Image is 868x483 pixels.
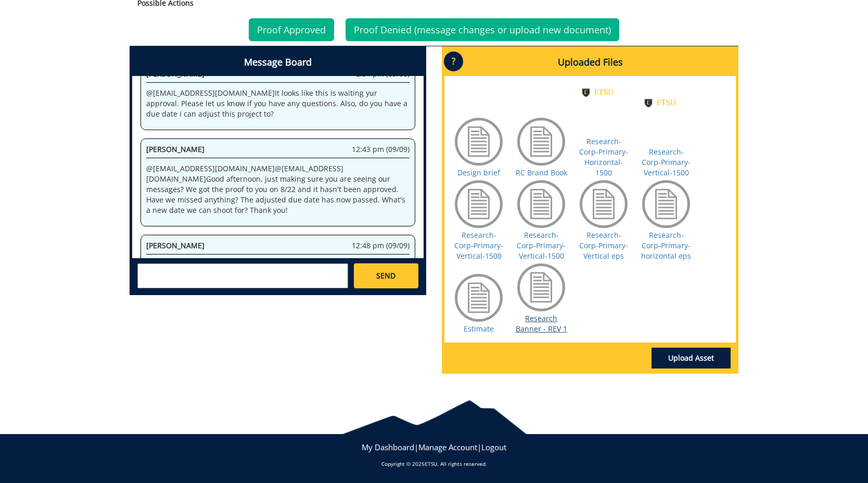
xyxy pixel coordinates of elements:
textarea: messageToSend [137,263,348,288]
h4: Uploaded Files [444,49,736,76]
a: RC Brand Book [516,168,567,177]
h4: Message Board [132,49,424,76]
span: [PERSON_NAME] [146,240,205,250]
a: SEND [354,263,418,288]
a: Logout [481,442,506,452]
a: Estimate [464,324,494,334]
a: Research-Corp-Primary-Vertical-1500 [642,147,691,177]
a: Research-Corp-Primary-Vertical-1500 [517,230,566,261]
a: Research Banner - REV 1 [516,313,567,334]
a: Design brief [457,168,500,177]
a: Research-Corp-Primary-horizontal eps [641,230,691,261]
a: Research-Corp-Primary-Vertical eps [579,230,628,261]
span: [PERSON_NAME] [146,144,205,154]
a: Manage Account [418,442,477,452]
a: Research-Corp-Primary-Horizontal-1500 [579,136,628,177]
p: @ [EMAIL_ADDRESS][DOMAIN_NAME] @ [EMAIL_ADDRESS][DOMAIN_NAME] Good afternoon, just making sure yo... [146,163,410,215]
span: 12:43 pm (09/09) [352,144,410,155]
a: Proof Approved [249,18,334,41]
a: My Dashboard [362,442,414,452]
p: ? [444,52,463,71]
a: Research-Corp-Primary-Vertical-1500 [454,230,503,261]
a: ETSU [425,460,437,467]
span: SEND [376,271,395,281]
a: Upload Asset [652,348,731,368]
p: @ [EMAIL_ADDRESS][DOMAIN_NAME] It looks like this is waiting yur approval. Please let us know if ... [146,88,410,119]
a: Proof Denied (message changes or upload new document) [346,18,619,41]
span: 12:48 pm (09/09) [352,240,410,251]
